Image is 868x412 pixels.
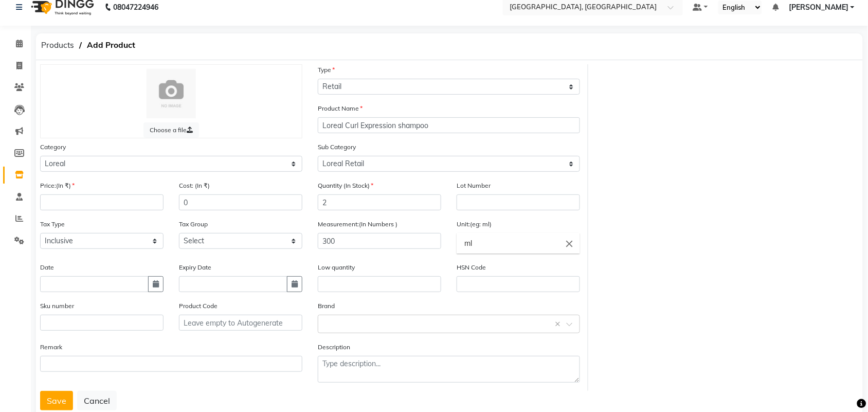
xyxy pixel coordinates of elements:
[179,315,302,331] input: Leave empty to Autogenerate
[40,391,73,410] button: Save
[318,343,350,352] label: Description
[318,181,373,190] label: Quantity (In Stock)
[564,238,575,249] i: Close
[457,263,486,272] label: HSN Code
[555,319,564,330] span: Clear all
[179,181,210,190] label: Cost: (In ₹)
[457,220,492,229] label: Unit:(eg: ml)
[77,391,117,410] button: Cancel
[40,181,75,190] label: Price:(In ₹)
[318,142,356,152] label: Sub Category
[179,220,208,229] label: Tax Group
[40,220,65,229] label: Tax Type
[179,263,211,272] label: Expiry Date
[457,181,491,190] label: Lot Number
[40,301,74,311] label: Sku number
[40,263,54,272] label: Date
[36,36,79,55] span: Products
[318,220,397,229] label: Measurement:(In Numbers )
[318,263,355,272] label: Low quantity
[789,2,848,13] span: [PERSON_NAME]
[40,142,66,152] label: Category
[318,301,335,311] label: Brand
[143,122,199,138] label: Choose a file
[40,343,62,352] label: Remark
[82,36,140,55] span: Add Product
[318,65,335,75] label: Type
[147,69,196,118] img: Cinque Terre
[318,104,363,113] label: Product Name
[179,301,218,311] label: Product Code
